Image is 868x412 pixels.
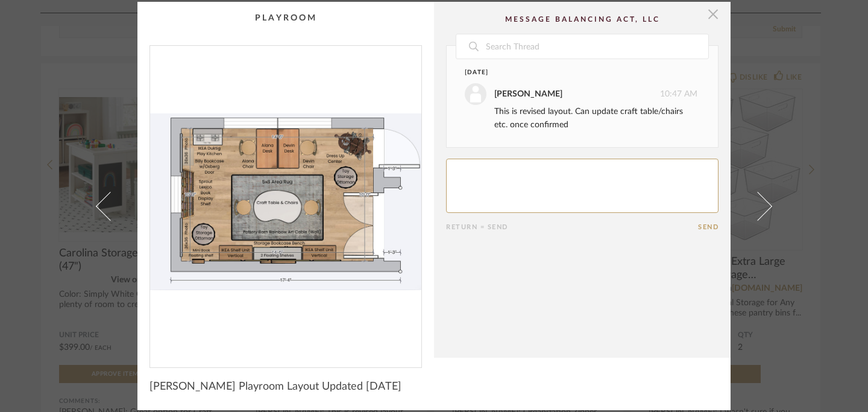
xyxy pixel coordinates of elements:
[446,223,698,231] div: Return = Send
[494,105,697,132] div: This is revised layout. Can update craft table/chairs etc. once confirmed
[494,87,562,101] div: [PERSON_NAME]
[149,380,401,393] span: [PERSON_NAME] Playroom Layout Updated [DATE]
[465,68,675,77] div: [DATE]
[485,34,708,59] input: Search Thread
[150,46,421,358] div: 0
[150,46,421,358] img: 84127b19-209f-43e1-a1ed-c6a7e71eb90e_1000x1000.jpg
[465,83,697,105] div: 10:47 AM
[698,223,719,231] button: Send
[701,2,725,26] button: Close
